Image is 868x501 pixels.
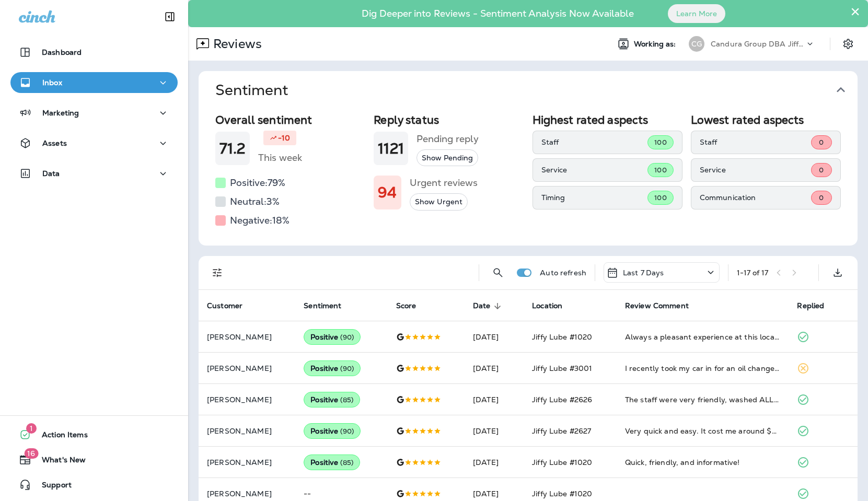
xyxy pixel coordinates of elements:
p: Assets [42,139,67,147]
h1: 94 [378,184,397,201]
h5: This week [258,149,302,166]
p: Communication [700,193,811,202]
span: ( 85 ) [340,458,353,467]
td: [DATE] [465,353,524,384]
span: ( 85 ) [340,395,353,404]
h1: 1121 [378,140,404,157]
span: Jiffy Lube #2627 [532,426,591,436]
button: Export as CSV [827,262,848,283]
span: 0 [819,138,824,147]
span: Replied [797,301,838,311]
p: Dashboard [42,48,82,56]
p: Inbox [42,78,62,87]
p: Service [541,166,648,174]
p: Last 7 Days [623,269,664,277]
span: 100 [654,193,666,202]
button: Search Reviews [488,262,508,283]
h5: Neutral: 3 % [230,193,280,210]
span: Sentiment [304,301,355,311]
h5: Pending reply [416,131,479,147]
span: Replied [797,301,824,310]
p: Reviews [209,36,262,52]
div: I recently took my car in for an oil change at Jiffy Lube, and I couldn’t be more impressed with ... [625,363,781,374]
p: Staff [541,138,648,146]
div: Positive [304,360,361,376]
p: [PERSON_NAME] [207,427,287,435]
span: 0 [819,166,824,174]
p: Candura Group DBA Jiffy Lube [711,40,805,48]
h5: Negative: 18 % [230,212,290,229]
button: Assets [10,133,178,154]
div: Very quick and easy. It cost me around $50, with a $10 off coupon I found on the local website. V... [625,426,781,436]
span: Location [532,301,562,310]
p: [PERSON_NAME] [207,490,287,498]
p: -10 [278,133,290,143]
div: Positive [304,455,360,470]
p: Auto refresh [540,269,586,277]
span: Score [396,301,430,311]
span: 1 [26,423,37,434]
h2: Overall sentiment [215,113,365,126]
div: Positive [304,329,361,345]
span: Review Comment [625,301,689,310]
p: [PERSON_NAME] [207,364,287,372]
p: Marketing [42,109,79,117]
button: Show Pending [416,149,478,167]
h1: Sentiment [215,81,288,99]
div: CG [689,36,704,52]
button: Collapse Sidebar [155,6,184,27]
div: Quick, friendly, and informative! [625,457,781,468]
span: 0 [819,193,824,202]
div: The staff were very friendly, washed ALL of my windows while others were changing my oil & checki... [625,394,781,405]
p: Staff [700,138,811,146]
h5: Urgent reviews [410,174,478,191]
h2: Lowest rated aspects [691,113,841,126]
button: Show Urgent [410,193,468,211]
div: Positive [304,392,360,407]
span: Support [31,481,72,493]
p: [PERSON_NAME] [207,458,287,467]
td: [DATE] [465,321,524,353]
span: 100 [654,166,666,174]
span: ( 90 ) [340,427,354,436]
span: Customer [207,301,256,311]
span: Score [396,301,416,310]
span: Date [473,301,491,310]
p: Timing [541,193,648,202]
span: ( 90 ) [340,333,354,342]
span: Date [473,301,504,311]
div: Positive [304,423,361,439]
span: Location [532,301,576,311]
button: Filters [207,262,228,283]
h2: Reply status [374,113,524,126]
div: 1 - 17 of 17 [737,269,768,277]
span: ( 90 ) [340,364,354,373]
button: Data [10,163,178,184]
button: 16What's New [10,449,178,470]
div: Always a pleasant experience at this location. They are quick, friendly & knowledgeable. Highly r... [625,332,781,342]
span: 100 [654,138,666,147]
span: Jiffy Lube #2626 [532,395,592,404]
h1: 71.2 [219,140,246,157]
button: 1Action Items [10,424,178,445]
p: [PERSON_NAME] [207,333,287,341]
p: [PERSON_NAME] [207,395,287,404]
button: Marketing [10,102,178,123]
td: [DATE] [465,415,524,447]
div: Sentiment [199,109,858,246]
button: Support [10,474,178,495]
span: Jiffy Lube #3001 [532,364,592,373]
span: Working as: [634,40,678,49]
button: Sentiment [207,71,866,109]
button: Settings [839,34,858,53]
span: Jiffy Lube #1020 [532,489,592,498]
h2: Highest rated aspects [533,113,682,126]
button: Inbox [10,72,178,93]
span: 16 [24,448,38,459]
span: Review Comment [625,301,702,311]
p: Service [700,166,811,174]
td: [DATE] [465,447,524,478]
span: Action Items [31,430,88,443]
h5: Positive: 79 % [230,174,285,191]
span: Customer [207,301,242,310]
